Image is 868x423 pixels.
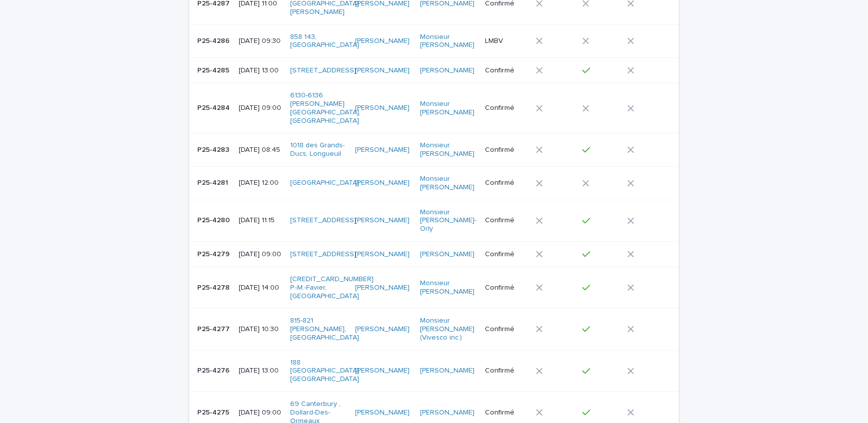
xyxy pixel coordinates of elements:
p: P25-4280 [197,214,232,225]
a: [PERSON_NAME] [355,409,410,417]
tr: P25-4283P25-4283 [DATE] 08:451018 des Grands-Ducs, Longueuil [PERSON_NAME] Monsieur [PERSON_NAME]... [189,133,679,167]
a: [PERSON_NAME] [355,284,410,292]
p: Confirmé [485,216,527,225]
tr: P25-4280P25-4280 [DATE] 11:15[STREET_ADDRESS] [PERSON_NAME] Monsieur [PERSON_NAME]-Orly Confirmé [189,200,679,241]
tr: P25-4279P25-4279 [DATE] 09:00[STREET_ADDRESS] [PERSON_NAME] [PERSON_NAME] Confirmé [189,241,679,267]
tr: P25-4285P25-4285 [DATE] 13:00[STREET_ADDRESS] [PERSON_NAME] [PERSON_NAME] Confirmé [189,58,679,83]
p: P25-4278 [197,282,232,292]
p: [DATE] 11:15 [239,216,282,225]
a: Monsieur [PERSON_NAME] (Vivesco inc.) [420,317,475,342]
p: [DATE] 12:00 [239,179,282,187]
p: Confirmé [485,104,527,112]
p: P25-4279 [197,248,232,259]
a: [PERSON_NAME] [355,325,410,334]
p: P25-4283 [197,144,231,154]
tr: P25-4276P25-4276 [DATE] 13:00188 [GEOGRAPHIC_DATA], [GEOGRAPHIC_DATA] [PERSON_NAME] [PERSON_NAME]... [189,350,679,392]
a: [CREDIT_CARD_NUMBER] P.-M.-Favier, [GEOGRAPHIC_DATA] [290,275,374,300]
a: Monsieur [PERSON_NAME]-Orly [420,208,476,233]
a: [PERSON_NAME] [355,66,410,75]
p: P25-4281 [197,177,230,187]
a: 1018 des Grands-Ducs, Longueuil [290,141,346,158]
a: [PERSON_NAME] [355,146,410,154]
a: Monsieur [PERSON_NAME] [420,100,475,117]
a: Monsieur [PERSON_NAME] [420,279,475,296]
a: [PERSON_NAME] [420,409,474,417]
a: [PERSON_NAME] [355,216,410,225]
a: [STREET_ADDRESS] [290,66,356,75]
p: Confirmé [485,367,527,375]
p: P25-4285 [197,64,231,75]
p: [DATE] 13:00 [239,367,282,375]
a: 815-821 [PERSON_NAME], [GEOGRAPHIC_DATA] [290,317,359,342]
a: [PERSON_NAME] [355,367,410,375]
tr: P25-4278P25-4278 [DATE] 14:00[CREDIT_CARD_NUMBER] P.-M.-Favier, [GEOGRAPHIC_DATA] [PERSON_NAME] M... [189,267,679,308]
p: P25-4275 [197,407,231,417]
a: [GEOGRAPHIC_DATA] [290,179,359,187]
p: Confirmé [485,66,527,75]
p: [DATE] 09:00 [239,104,282,112]
p: [DATE] 14:00 [239,284,282,292]
tr: P25-4286P25-4286 [DATE] 09:30858 143, [GEOGRAPHIC_DATA] [PERSON_NAME] Monsieur [PERSON_NAME] LMBV [189,24,679,58]
p: Confirmé [485,146,527,154]
p: [DATE] 09:00 [239,250,282,259]
a: [PERSON_NAME] [420,250,474,259]
tr: P25-4281P25-4281 [DATE] 12:00[GEOGRAPHIC_DATA] [PERSON_NAME] Monsieur [PERSON_NAME] Confirmé [189,166,679,200]
p: [DATE] 09:00 [239,409,282,417]
a: [PERSON_NAME] [355,37,410,45]
a: 188 [GEOGRAPHIC_DATA], [GEOGRAPHIC_DATA] [290,359,361,384]
a: Monsieur [PERSON_NAME] [420,175,475,192]
a: Monsieur [PERSON_NAME] [420,141,475,158]
p: LMBV [485,37,527,45]
p: P25-4277 [197,323,232,334]
p: Confirmé [485,250,527,259]
a: 6130-6136 [PERSON_NAME][GEOGRAPHIC_DATA], [GEOGRAPHIC_DATA] [290,91,361,125]
p: Confirmé [485,179,527,187]
p: P25-4284 [197,102,232,112]
a: [PERSON_NAME] [355,179,410,187]
a: [PERSON_NAME] [355,250,410,259]
p: P25-4276 [197,365,232,375]
a: [PERSON_NAME] [420,367,474,375]
tr: P25-4277P25-4277 [DATE] 10:30815-821 [PERSON_NAME], [GEOGRAPHIC_DATA] [PERSON_NAME] Monsieur [PER... [189,309,679,350]
p: [DATE] 09:30 [239,37,282,45]
tr: P25-4284P25-4284 [DATE] 09:006130-6136 [PERSON_NAME][GEOGRAPHIC_DATA], [GEOGRAPHIC_DATA] [PERSON_... [189,83,679,133]
p: Confirmé [485,409,527,417]
a: [PERSON_NAME] [420,66,474,75]
a: 858 143, [GEOGRAPHIC_DATA] [290,33,359,50]
p: [DATE] 13:00 [239,66,282,75]
p: P25-4286 [197,35,232,45]
p: Confirmé [485,325,527,334]
a: [STREET_ADDRESS] [290,216,356,225]
a: Monsieur [PERSON_NAME] [420,33,475,50]
p: [DATE] 08:45 [239,146,282,154]
p: Confirmé [485,284,527,292]
a: [PERSON_NAME] [355,104,410,112]
a: [STREET_ADDRESS] [290,250,356,259]
p: [DATE] 10:30 [239,325,282,334]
